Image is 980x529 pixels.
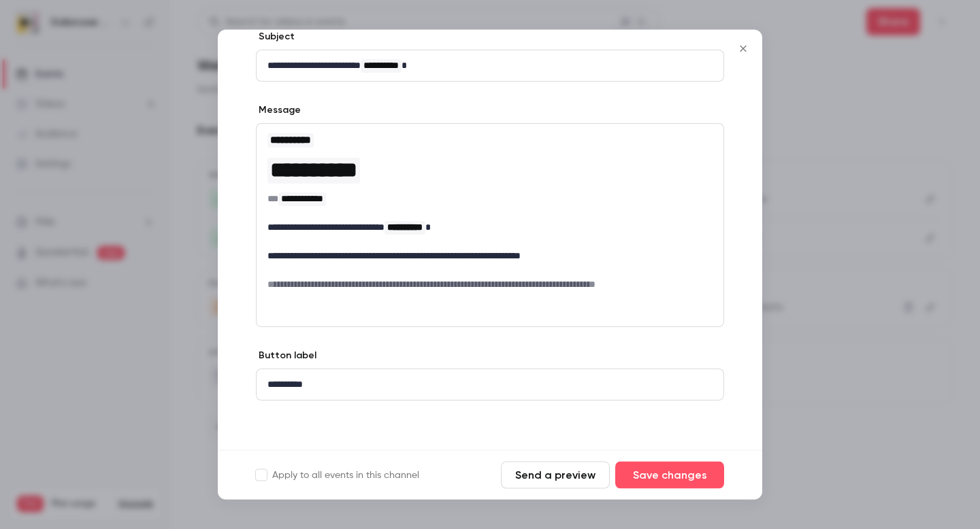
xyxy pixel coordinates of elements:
[256,468,419,482] label: Apply to all events in this channel
[501,462,610,489] button: Send a preview
[256,349,316,363] label: Button label
[257,124,723,300] div: editor
[257,51,723,82] div: editor
[257,370,723,400] div: editor
[615,462,724,489] button: Save changes
[256,104,301,118] label: Message
[256,31,295,44] label: Subject
[730,35,757,63] button: Close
